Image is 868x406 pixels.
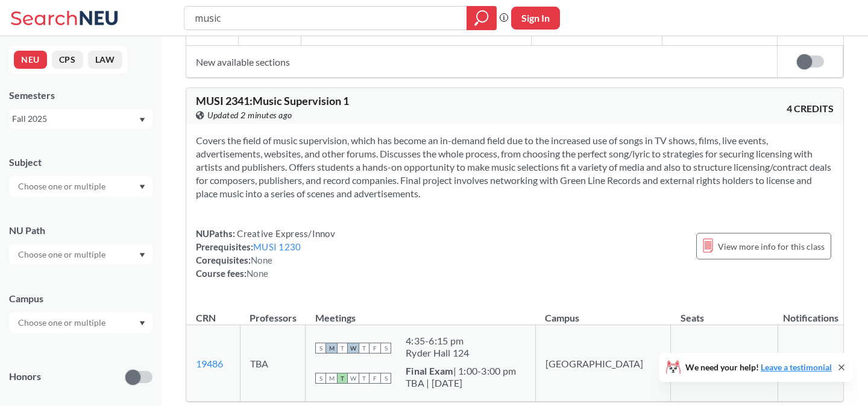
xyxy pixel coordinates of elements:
[52,51,83,69] button: CPS
[12,179,113,194] input: Choose one or multiple
[337,373,348,384] span: T
[240,325,305,402] td: TBA
[380,343,391,354] span: S
[9,89,153,102] div: Semesters
[511,7,560,30] button: Sign In
[193,8,458,28] input: Class, professor, course number, "phrase"
[326,373,337,384] span: M
[348,373,359,384] span: W
[207,109,292,122] span: Updated 2 minutes ago
[761,362,832,372] a: Leave a testimonial
[9,176,153,197] div: Dropdown arrow
[196,227,335,280] div: NUPaths: Prerequisites: Corequisites: Course fees:
[9,156,153,169] div: Subject
[12,247,113,262] input: Choose one or multiple
[467,6,497,30] div: magnifying glass
[139,253,145,258] svg: Dropdown arrow
[315,343,326,354] span: S
[196,94,349,107] span: MUSI 2341 : Music Supervision 1
[359,373,370,384] span: T
[406,377,516,389] div: TBA | [DATE]
[348,343,359,354] span: W
[326,343,337,354] span: M
[535,325,671,402] td: [GEOGRAPHIC_DATA]
[9,292,153,305] div: Campus
[12,112,138,125] div: Fall 2025
[196,134,834,200] section: Covers the field of music supervision, which has become an in-demand field due to the increased u...
[370,343,380,354] span: F
[88,51,122,69] button: LAW
[535,299,671,325] th: Campus
[196,311,216,325] div: CRN
[9,370,41,384] p: Honors
[406,365,453,376] b: Final Exam
[315,373,326,384] span: S
[12,316,113,330] input: Choose one or multiple
[9,312,153,333] div: Dropdown arrow
[306,299,536,325] th: Meetings
[235,228,335,239] span: Creative Express/Innov
[14,51,47,69] button: NEU
[685,363,832,372] span: We need your help!
[251,255,272,265] span: None
[9,224,153,237] div: NU Path
[337,343,348,354] span: T
[139,321,145,326] svg: Dropdown arrow
[370,373,380,384] span: F
[380,373,391,384] span: S
[9,244,153,265] div: Dropdown arrow
[186,46,778,78] td: New available sections
[671,299,778,325] th: Seats
[240,299,305,325] th: Professors
[359,343,370,354] span: T
[406,347,470,359] div: Ryder Hall 124
[474,10,489,27] svg: magnifying glass
[718,239,825,254] span: View more info for this class
[247,268,268,279] span: None
[778,299,843,325] th: Notifications
[139,118,145,122] svg: Dropdown arrow
[406,365,516,377] div: | 1:00-3:00 pm
[787,102,834,115] span: 4 CREDITS
[9,109,153,128] div: Fall 2025Dropdown arrow
[139,185,145,189] svg: Dropdown arrow
[253,241,301,252] a: MUSI 1230
[196,358,223,369] a: 19486
[681,352,706,363] span: 11 / 19
[406,335,470,347] div: 4:35 - 6:15 pm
